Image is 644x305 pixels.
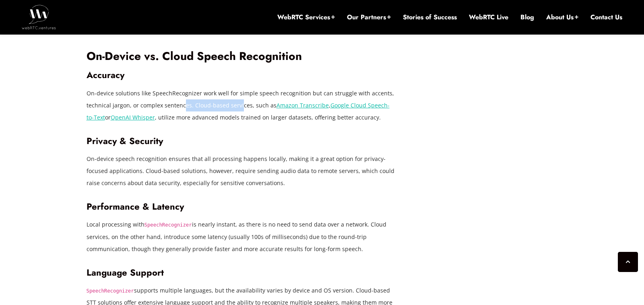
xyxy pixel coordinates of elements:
p: Local processing with is nearly instant, as there is no need to send data over a network. Cloud s... [87,218,396,255]
a: Amazon Transcribe [277,101,329,109]
a: Google Cloud Speech-to-Text [87,101,390,121]
a: OpenAI Whisper [111,113,155,121]
p: On-device solutions like SpeechRecognizer work well for simple speech recognition but can struggl... [87,87,396,124]
a: Contact Us [590,13,622,22]
a: Blog [520,13,534,22]
code: SpeechRecognizer [87,288,134,294]
p: On-device speech recognition ensures that all processing happens locally, making it a great optio... [87,153,396,189]
a: Our Partners [347,13,391,22]
a: WebRTC Live [469,13,508,22]
h3: Performance & Latency [87,201,396,212]
h3: Privacy & Security [87,136,396,146]
h3: Accuracy [87,70,396,80]
a: About Us [546,13,578,22]
a: Stories of Success [403,13,457,22]
a: WebRTC Services [277,13,335,22]
h2: On-Device vs. Cloud Speech Recognition [87,49,396,64]
img: WebRTC.ventures [22,5,56,29]
h3: Language Support [87,267,396,278]
code: SpeechRecognizer [144,222,192,228]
